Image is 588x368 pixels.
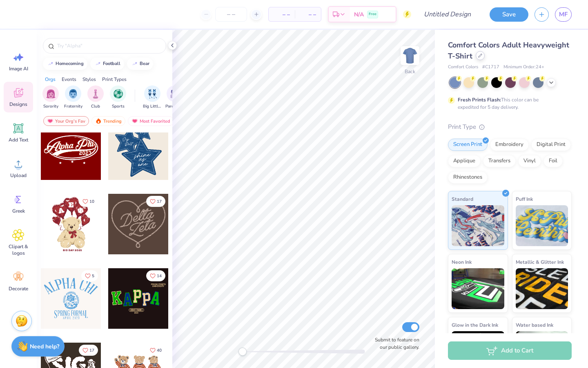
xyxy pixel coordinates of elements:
[89,348,94,352] span: 17
[95,61,101,66] img: trend_line.gif
[114,89,123,99] img: Sports Image
[143,85,162,110] div: filter for Big Little Reveal
[5,243,32,256] span: Clipart & logos
[482,64,499,71] span: # C1717
[87,85,104,110] button: filter button
[87,85,104,110] div: filter for Club
[79,196,98,207] button: Like
[516,205,568,246] img: Puff Ink
[47,118,53,124] img: most_fav.gif
[143,85,162,110] button: filter button
[452,268,504,309] img: Neon Ink
[102,76,127,83] div: Print Types
[110,85,126,110] div: filter for Sports
[9,101,27,108] span: Designs
[448,139,488,151] div: Screen Print
[516,195,533,203] span: Puff Ink
[369,11,376,17] span: Free
[448,122,572,132] div: Print Type
[157,274,162,278] span: 14
[46,89,56,99] img: Sorority Image
[215,7,247,22] input: – –
[43,103,58,110] span: Sorority
[127,58,153,70] button: bear
[448,64,478,71] span: Comfort Colors
[148,89,157,99] img: Big Little Reveal Image
[92,274,94,278] span: 5
[131,118,138,124] img: most_fav.gif
[131,61,138,66] img: trend_line.gif
[165,85,184,110] div: filter for Parent's Weekend
[64,103,82,110] span: Fraternity
[95,118,102,124] img: trending.gif
[30,343,59,350] strong: Need help?
[157,200,162,204] span: 17
[82,76,96,83] div: Styles
[518,155,541,167] div: Vinyl
[143,103,162,110] span: Big Little Reveal
[112,103,125,110] span: Sports
[10,172,27,179] span: Upload
[12,208,25,214] span: Greek
[274,10,290,19] span: – –
[146,196,165,207] button: Like
[503,64,544,71] span: Minimum Order: 24 +
[91,116,125,126] div: Trending
[452,258,472,266] span: Neon Ink
[448,40,569,61] span: Comfort Colors Adult Heavyweight T-Shirt
[103,61,120,66] div: football
[90,58,124,70] button: football
[62,76,76,83] div: Events
[42,85,59,110] button: filter button
[516,321,553,329] span: Water based Ink
[405,68,415,75] div: Back
[448,171,488,184] div: Rhinestones
[402,47,418,64] img: Back
[64,85,82,110] button: filter button
[448,155,481,167] div: Applique
[238,348,247,356] div: Accessibility label
[79,345,98,356] button: Like
[9,65,28,72] span: Image AI
[452,321,498,329] span: Glow in the Dark Ink
[9,137,28,143] span: Add Text
[45,76,56,83] div: Orgs
[555,7,572,22] a: MF
[128,116,174,126] div: Most Favorited
[56,42,161,50] input: Try "Alpha"
[490,139,529,151] div: Embroidery
[165,103,184,110] span: Parent's Weekend
[354,10,364,19] span: N/A
[490,7,528,22] button: Save
[370,336,419,351] label: Submit to feature on our public gallery.
[417,6,477,22] input: Untitled Design
[516,268,568,309] img: Metallic & Glitter Ink
[81,270,98,281] button: Like
[559,10,568,19] span: MF
[47,61,54,66] img: trend_line.gif
[543,155,563,167] div: Foil
[89,200,94,204] span: 10
[69,89,78,99] img: Fraternity Image
[56,61,84,66] div: homecoming
[146,270,165,281] button: Like
[9,285,28,292] span: Decorate
[483,155,516,167] div: Transfers
[452,195,473,203] span: Standard
[531,139,571,151] div: Digital Print
[91,103,100,110] span: Club
[43,58,87,70] button: homecoming
[42,85,59,110] div: filter for Sorority
[110,85,126,110] button: filter button
[452,205,504,246] img: Standard
[140,61,149,66] div: bear
[458,96,501,103] strong: Fresh Prints Flash:
[91,89,100,99] img: Club Image
[64,85,82,110] div: filter for Fraternity
[43,116,89,126] div: Your Org's Fav
[157,348,162,352] span: 40
[458,96,558,111] div: This color can be expedited for 5 day delivery.
[170,89,180,99] img: Parent's Weekend Image
[300,10,316,19] span: – –
[146,345,165,356] button: Like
